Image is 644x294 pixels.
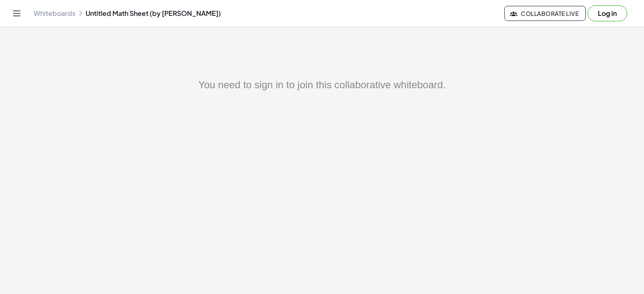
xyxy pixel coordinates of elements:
button: Toggle navigation [10,7,23,20]
button: Collaborate Live [504,6,586,21]
span: Collaborate Live [512,10,579,17]
a: Whiteboards [34,9,75,18]
div: You need to sign in to join this collaborative whiteboard. [50,77,594,92]
button: Log in [587,5,627,21]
